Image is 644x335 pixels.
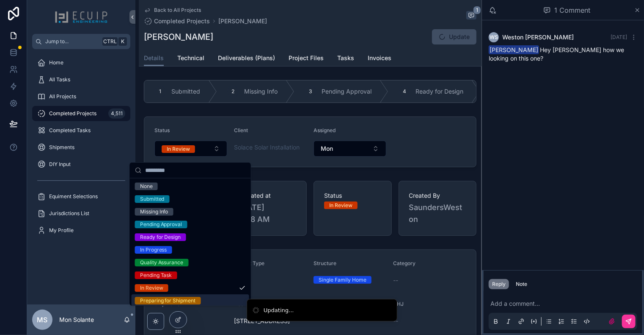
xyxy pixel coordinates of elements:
[329,202,352,209] div: In Review
[314,141,386,157] button: Select Button
[130,178,251,305] div: Suggestions
[59,316,94,324] p: Mon Solante
[554,5,590,15] span: 1 Comment
[512,279,531,289] button: Note
[393,260,416,266] span: Category
[416,87,463,96] span: Ready for Design
[368,50,391,67] a: Invoices
[49,161,71,168] span: DIY Input
[49,210,89,217] span: Jurisdictions List
[466,11,476,21] button: 1
[314,260,336,266] span: Structure
[32,123,130,138] a: Completed Tasks
[154,17,210,25] span: Completed Projects
[32,106,130,121] a: Completed Projects4,511
[140,271,172,279] div: Pending Task
[244,87,278,96] span: Missing Info
[140,221,182,228] div: Pending Approval
[218,17,267,25] a: [PERSON_NAME]
[502,33,574,42] span: Weston [PERSON_NAME]
[324,191,381,200] span: Status
[144,50,164,66] a: Details
[140,208,168,216] div: Missing Info
[102,37,118,46] span: Ctrl
[264,306,294,315] div: Updating...
[289,50,324,67] a: Project Files
[218,54,275,62] span: Deliverables (Plans)
[309,88,312,95] span: 3
[337,50,354,67] a: Tasks
[49,227,74,234] span: My Profile
[55,10,108,24] img: App logo
[234,317,386,325] span: [STREET_ADDRESS]
[218,50,275,67] a: Deliverables (Plans)
[322,87,372,96] span: Pending Approval
[140,195,165,203] div: Submitted
[239,202,297,225] span: [DATE] 9:58 AM
[140,259,184,266] div: Quality Assurance
[289,54,324,62] span: Project Files
[45,38,99,45] span: Jump to...
[49,144,74,151] span: Shipments
[160,88,162,95] span: 1
[489,279,509,289] button: Reply
[319,276,366,284] div: Single Family Home
[409,191,466,200] span: Created By
[232,88,235,95] span: 2
[37,315,48,325] span: MS
[32,89,130,104] a: All Projects
[144,7,201,14] a: Back to All Projects
[154,7,201,14] span: Back to All Projects
[49,76,70,83] span: All Tasks
[32,34,130,49] button: Jump to...CtrlK
[49,127,91,134] span: Completed Tasks
[154,141,227,157] button: Select Button
[239,191,297,200] span: Updated at
[234,143,300,152] a: Solace Solar Installation
[32,157,130,172] a: DIY Input
[32,140,130,155] a: Shipments
[403,88,406,95] span: 4
[144,17,210,25] a: Completed Projects
[489,46,624,62] span: Hey [PERSON_NAME] how we looking on this one?
[32,189,130,204] a: Equiment Selections
[49,193,98,200] span: Equiment Selections
[167,145,190,153] div: In Review
[321,144,333,153] span: Mon
[32,55,130,70] a: Home
[516,281,527,288] div: Note
[154,127,170,133] span: Status
[140,297,196,305] div: Preparing for Shipment
[337,54,354,62] span: Tasks
[119,38,126,45] span: K
[171,87,200,96] span: Submitted
[49,110,96,117] span: Completed Projects
[489,45,539,54] span: [PERSON_NAME]
[144,31,213,43] h1: [PERSON_NAME]
[473,6,481,14] span: 1
[490,34,498,41] span: WS
[32,72,130,87] a: All Tasks
[314,127,336,133] span: Assigned
[32,223,130,238] a: My Profile
[393,301,404,307] span: AHJ
[49,59,63,66] span: Home
[177,50,204,67] a: Technical
[27,49,135,249] div: scrollable content
[49,93,76,100] span: All Projects
[368,54,391,62] span: Invoices
[140,284,163,292] div: In Review
[140,183,153,190] div: None
[140,246,167,254] div: In Progress
[177,54,204,62] span: Technical
[140,233,181,241] div: Ready for Design
[234,127,248,133] span: Client
[108,108,125,119] div: 4,511
[409,202,466,225] span: SaundersWeston
[611,34,627,40] span: [DATE]
[32,206,130,221] a: Jurisdictions List
[393,276,398,285] span: --
[144,54,164,62] span: Details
